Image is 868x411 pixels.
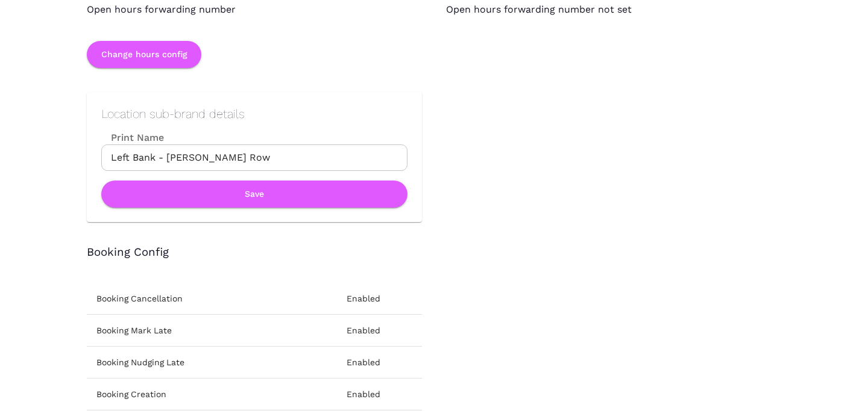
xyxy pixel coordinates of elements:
[337,347,422,379] td: Enabled
[87,283,337,315] td: Booking Cancellation
[101,131,407,144] label: Print Name
[101,181,407,208] button: Save
[101,107,407,121] h2: Location sub-brand details
[337,283,422,315] td: Enabled
[337,379,422,410] td: Enabled
[87,41,201,68] button: Change hours config
[87,315,337,347] td: Booking Mark Late
[87,379,337,410] td: Booking Creation
[87,347,337,379] td: Booking Nudging Late
[87,246,781,259] h3: Booking Config
[337,315,422,347] td: Enabled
